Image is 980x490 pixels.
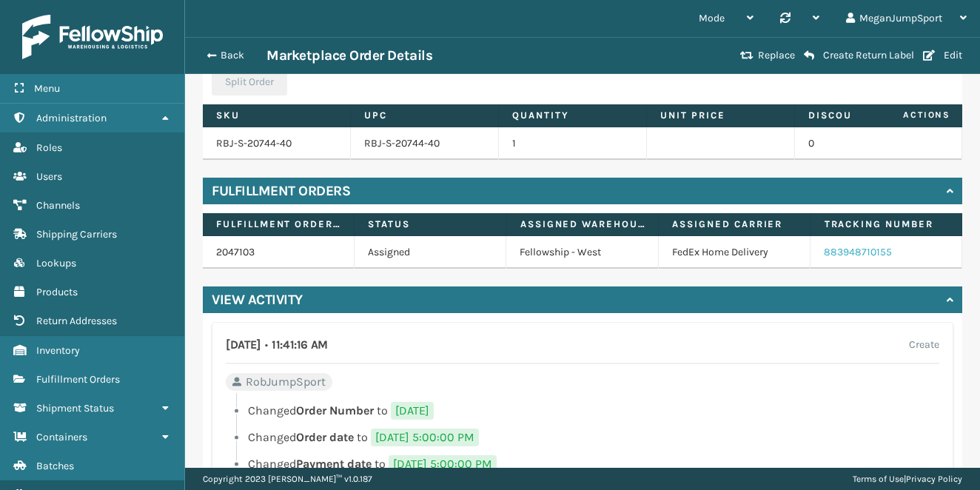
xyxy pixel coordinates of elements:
[391,402,434,420] span: [DATE]
[499,127,647,160] td: 1
[699,12,725,24] span: Mode
[804,50,814,61] i: Create Return Label
[923,50,935,61] i: Edit
[36,315,117,327] span: Return Addresses
[824,246,892,258] a: 883948710155
[351,127,499,160] td: RBJ-S-20744-40
[909,336,939,354] label: Create
[226,336,328,354] h4: [DATE] 11:41:16 AM
[368,218,492,231] label: Status
[246,373,326,391] span: RobJumpSport
[736,49,799,62] button: Replace
[226,429,939,446] li: Changed to
[216,246,255,258] a: 2047103
[853,468,962,490] div: |
[212,291,303,309] h4: View Activity
[36,199,80,212] span: Channels
[36,228,117,241] span: Shipping Carriers
[198,49,266,62] button: Back
[512,109,633,122] label: Quantity
[36,141,62,154] span: Roles
[364,109,485,122] label: UPC
[36,257,76,269] span: Lookups
[36,286,78,298] span: Products
[660,109,781,122] label: Unit Price
[36,112,107,124] span: Administration
[216,218,340,231] label: Fulfillment Order Id
[740,50,754,61] i: Replace
[216,109,337,122] label: SKU
[266,47,432,64] h3: Marketplace Order Details
[659,236,810,269] td: FedEx Home Delivery
[389,455,497,473] span: [DATE] 5:00:00 PM
[296,430,354,444] span: Order date
[799,49,919,62] button: Create Return Label
[795,127,943,160] td: 0
[36,344,80,357] span: Inventory
[36,402,114,415] span: Shipment Status
[36,460,74,472] span: Batches
[856,103,959,127] span: Actions
[853,474,904,484] a: Terms of Use
[36,373,120,386] span: Fulfillment Orders
[226,402,939,420] li: Changed to
[919,49,967,62] button: Edit
[226,455,939,473] li: Changed to
[296,457,372,471] span: Payment date
[265,338,268,352] span: •
[34,82,60,95] span: Menu
[212,69,287,95] button: Split Order
[36,431,87,443] span: Containers
[371,429,479,446] span: [DATE] 5:00:00 PM
[355,236,506,269] td: Assigned
[36,170,62,183] span: Users
[520,218,645,231] label: Assigned Warehouse
[808,109,929,122] label: Discount
[825,218,949,231] label: Tracking Number
[216,137,292,150] a: RBJ-S-20744-40
[506,236,658,269] td: Fellowship - West
[672,218,796,231] label: Assigned Carrier
[212,182,350,200] h4: Fulfillment Orders
[22,15,163,59] img: logo
[203,468,372,490] p: Copyright 2023 [PERSON_NAME]™ v 1.0.187
[906,474,962,484] a: Privacy Policy
[296,403,374,417] span: Order Number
